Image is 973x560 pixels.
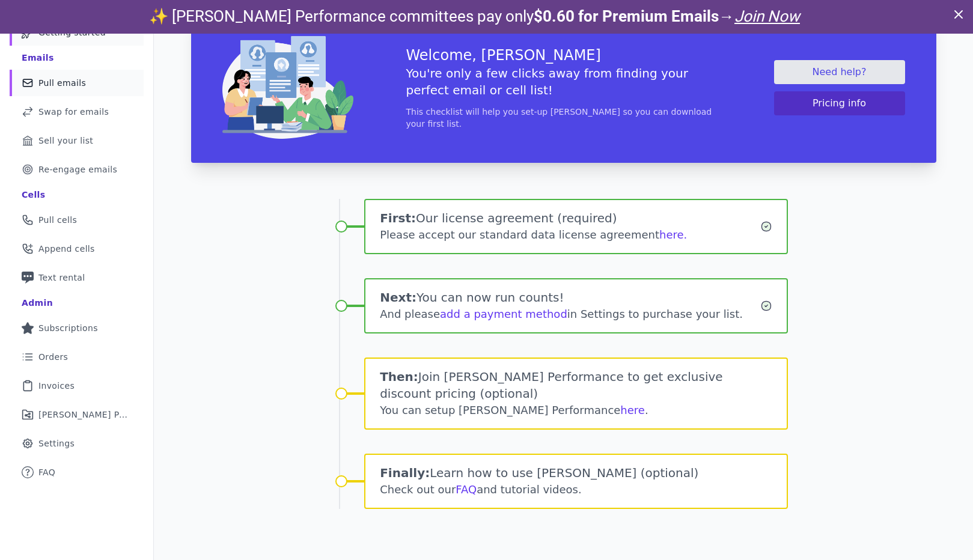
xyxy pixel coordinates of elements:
[380,306,760,323] div: And please in Settings to purchase your list.
[38,135,93,147] span: Sell your list
[406,65,721,99] h5: You're only a few clicks away from finding your perfect email or cell list!
[38,409,129,421] span: [PERSON_NAME] Performance
[380,481,772,498] div: Check out our and tutorial videos.
[774,60,905,84] a: Need help?
[380,368,772,402] h1: Join [PERSON_NAME] Performance to get exclusive discount pricing (optional)
[38,163,117,175] span: Re-engage emails
[10,70,144,96] a: Pull emails
[774,91,905,115] button: Pricing info
[620,404,645,416] a: here
[22,189,45,201] div: Cells
[380,466,430,480] span: Finally:
[380,370,418,384] span: Then:
[10,401,144,428] a: [PERSON_NAME] Performance
[380,290,416,305] span: Next:
[456,483,477,496] a: FAQ
[380,211,416,225] span: First:
[10,127,144,154] a: Sell your list
[10,156,144,183] a: Re-engage emails
[38,351,68,363] span: Orders
[10,459,144,485] a: FAQ
[406,46,721,65] h3: Welcome, [PERSON_NAME]
[10,344,144,370] a: Orders
[38,272,85,284] span: Text rental
[38,466,55,478] span: FAQ
[10,430,144,457] a: Settings
[38,243,95,255] span: Append cells
[22,297,53,309] div: Admin
[38,214,77,226] span: Pull cells
[380,402,772,419] div: You can setup [PERSON_NAME] Performance .
[10,236,144,262] a: Append cells
[380,289,760,306] h1: You can now run counts!
[10,207,144,233] a: Pull cells
[10,99,144,125] a: Swap for emails
[380,464,772,481] h1: Learn how to use [PERSON_NAME] (optional)
[38,380,75,392] span: Invoices
[38,106,109,118] span: Swap for emails
[440,308,567,320] a: add a payment method
[38,437,75,449] span: Settings
[406,106,721,130] p: This checklist will help you set-up [PERSON_NAME] so you can download your first list.
[38,77,86,89] span: Pull emails
[10,373,144,399] a: Invoices
[380,227,760,243] div: Please accept our standard data license agreement
[380,210,760,227] h1: Our license agreement (required)
[38,322,98,334] span: Subscriptions
[22,52,54,64] div: Emails
[10,315,144,341] a: Subscriptions
[10,264,144,291] a: Text rental
[222,36,353,139] img: img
